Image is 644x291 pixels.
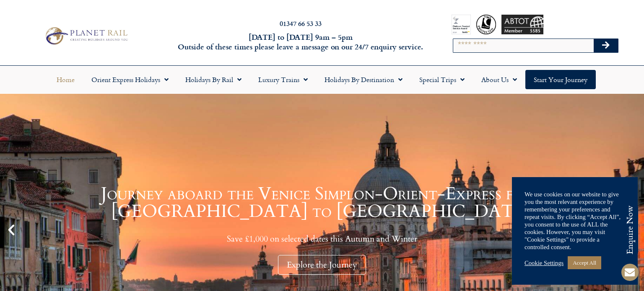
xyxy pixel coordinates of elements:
div: We use cookies on our website to give you the most relevant experience by remembering your prefer... [525,191,625,251]
a: 01347 66 53 33 [280,18,322,28]
a: Special Trips [411,70,473,89]
a: Home [48,70,83,89]
button: Search [594,39,618,52]
a: Cookie Settings [525,259,563,267]
h6: [DATE] to [DATE] 9am – 5pm Outside of these times please leave a message on our 24/7 enquiry serv... [174,32,427,52]
div: Previous slide [4,223,18,237]
img: Planet Rail Train Holidays Logo [42,25,130,46]
h1: Journey aboard the Venice Simplon-Orient-Express from [GEOGRAPHIC_DATA] to [GEOGRAPHIC_DATA] [21,185,623,220]
a: Luxury Trains [250,70,316,89]
p: Save £1,000 on selected dates this Autumn and Winter [21,234,623,244]
a: Orient Express Holidays [83,70,177,89]
a: Holidays by Rail [177,70,250,89]
nav: Menu [4,70,640,89]
a: Start your Journey [525,70,596,89]
a: Holidays by Destination [316,70,411,89]
a: Accept All [568,256,601,269]
div: Explore the Journey [278,255,366,275]
a: About Us [473,70,525,89]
